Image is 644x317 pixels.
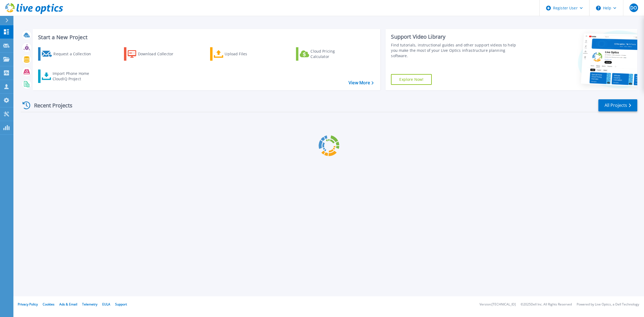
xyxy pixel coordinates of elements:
[53,71,94,82] div: Import Phone Home CloudIQ Project
[225,49,268,59] div: Upload Files
[43,302,54,307] a: Cookies
[138,49,181,59] div: Download Collector
[598,99,637,111] a: All Projects
[391,74,432,85] a: Explore Now!
[82,302,97,307] a: Telemetry
[630,6,637,10] span: DO
[38,47,98,61] a: Request a Collection
[124,47,184,61] a: Download Collector
[391,33,521,40] div: Support Video Library
[480,303,516,306] li: Version: [TECHNICAL_ID]
[310,49,353,59] div: Cloud Pricing Calculator
[210,47,270,61] a: Upload Files
[21,99,80,112] div: Recent Projects
[59,302,77,307] a: Ads & Email
[391,42,521,59] div: Find tutorials, instructional guides and other support videos to help you make the most of your L...
[577,303,639,306] li: Powered by Live Optics, a Dell Technology
[521,303,572,306] li: © 2025 Dell Inc. All Rights Reserved
[18,302,38,307] a: Privacy Policy
[115,302,127,307] a: Support
[102,302,110,307] a: EULA
[349,80,374,85] a: View More
[38,34,374,40] h3: Start a New Project
[296,47,356,61] a: Cloud Pricing Calculator
[53,49,96,59] div: Request a Collection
